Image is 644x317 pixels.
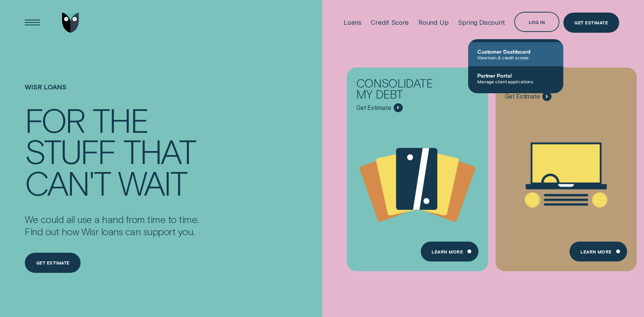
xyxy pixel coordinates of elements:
[421,241,479,261] a: Learn more
[458,19,505,26] div: Spring Discount
[477,72,554,79] span: Partner Portal
[477,79,554,84] span: Manage client applications
[356,104,391,112] span: Get Estimate
[92,104,148,135] div: the
[356,77,446,103] div: Consolidate my debt
[496,68,637,266] a: Buy a car - Learn more
[118,167,187,198] div: wait
[371,19,409,26] div: Credit Score
[477,55,554,60] span: View loan & credit scores
[25,167,110,198] div: can't
[25,213,199,237] p: We could all use a hand from time to time. Find out how Wisr loans can support you.
[123,135,195,167] div: that
[477,48,554,55] span: Customer Dashboard
[505,93,540,100] span: Get Estimate
[563,13,619,33] a: Get Estimate
[514,12,560,32] button: Log in
[22,13,42,33] button: Open Menu
[25,104,84,135] div: For
[468,42,563,66] a: Customer DashboardView loan & credit scores
[347,68,488,266] a: Consolidate my debt - Learn more
[25,135,115,167] div: stuff
[25,83,199,104] h1: Wisr loans
[505,77,595,92] div: Buy a car
[344,19,361,26] div: Loans
[418,19,449,26] div: Round Up
[569,241,628,261] a: Learn More
[468,66,563,90] a: Partner PortalManage client applications
[62,13,79,33] img: Wisr
[25,253,81,273] a: Get estimate
[25,104,199,198] h4: For the stuff that can't wait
